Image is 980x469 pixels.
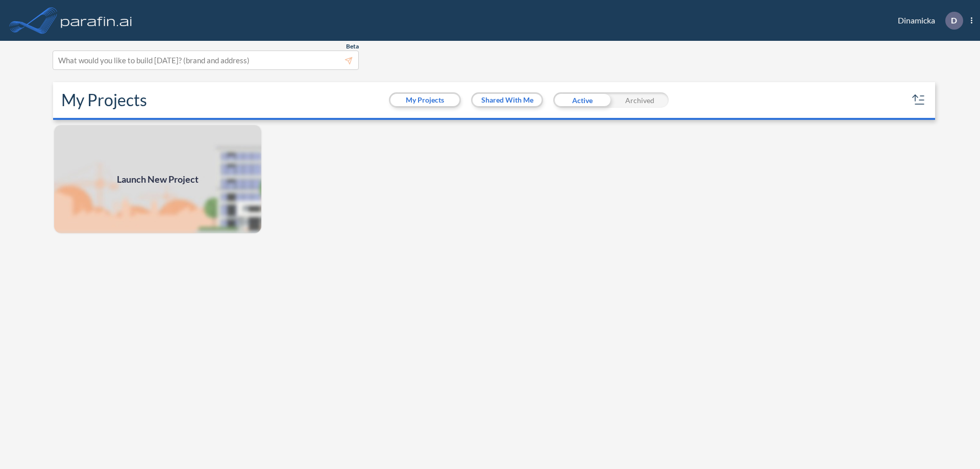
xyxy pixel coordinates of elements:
[390,94,459,106] button: My Projects
[53,124,262,234] a: Launch New Project
[911,92,927,108] button: sort
[61,90,147,110] h2: My Projects
[473,94,542,106] button: Shared With Me
[611,92,669,108] div: Archived
[346,42,359,51] span: Beta
[117,172,199,186] span: Launch New Project
[553,92,611,108] div: Active
[59,10,134,31] img: logo
[951,16,957,25] p: D
[53,124,262,234] img: add
[883,12,972,30] div: Dinamicka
